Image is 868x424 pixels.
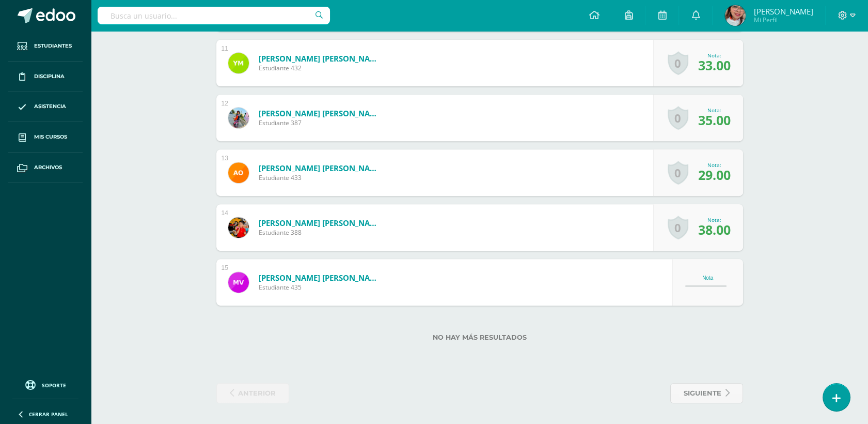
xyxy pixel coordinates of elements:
span: 35.00 [698,111,731,129]
a: Mis cursos [8,122,83,153]
span: 33.00 [698,56,731,74]
img: bdc6292b85202696d24cdc97ed2058a5.png [725,5,746,26]
a: [PERSON_NAME] [PERSON_NAME] [259,108,383,118]
a: Asistencia [8,92,83,123]
label: No hay más resultados [216,334,743,341]
span: Estudiante 432 [259,64,383,72]
span: Estudiante 433 [259,173,383,182]
img: cbca82e8c862d513d0f961e5d607bf75.png [228,272,249,293]
a: Estudiantes [8,31,83,62]
a: 0 [668,216,688,239]
div: Nota: [698,216,731,223]
span: Estudiantes [34,42,72,50]
span: 29.00 [698,166,731,184]
a: Soporte [12,377,78,391]
span: Mi Perfil [753,16,813,24]
span: 38.00 [698,221,731,238]
a: 0 [668,106,688,130]
a: [PERSON_NAME] [PERSON_NAME] [259,163,383,173]
span: [PERSON_NAME] [753,6,813,17]
a: Archivos [8,153,83,183]
span: Soporte [42,382,66,389]
a: [PERSON_NAME] [PERSON_NAME] [259,272,383,283]
span: Cerrar panel [29,411,68,418]
a: [PERSON_NAME] [PERSON_NAME] [259,218,383,228]
span: Disciplina [34,72,65,81]
a: [PERSON_NAME] [PERSON_NAME] [PERSON_NAME] [259,53,383,64]
span: Estudiante 388 [259,228,383,237]
input: Busca un usuario... [98,7,330,24]
span: Asistencia [34,102,66,111]
div: Nota: [698,107,731,114]
img: bbb704600c867ff347c0415807d770bd.png [228,108,249,128]
span: Estudiante 435 [259,283,383,292]
a: siguiente [670,383,743,403]
div: Nota: [698,161,731,169]
span: siguiente [684,384,721,403]
a: 0 [668,161,688,185]
img: fab21c6493d4a111364224c97d116eed.png [228,162,249,183]
span: Estudiante 387 [259,118,383,127]
a: 0 [668,51,688,75]
span: Archivos [34,163,62,172]
img: 332c7e32081b9a0ccb3db761b0b62736.png [228,53,249,73]
img: 40377e486d6b6aebadd7039f6302c6c4.png [228,217,249,238]
span: anterior [238,384,276,403]
a: Disciplina [8,62,83,92]
div: Nota: [698,52,731,59]
span: Mis cursos [34,133,67,141]
div: Nota [685,275,731,281]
